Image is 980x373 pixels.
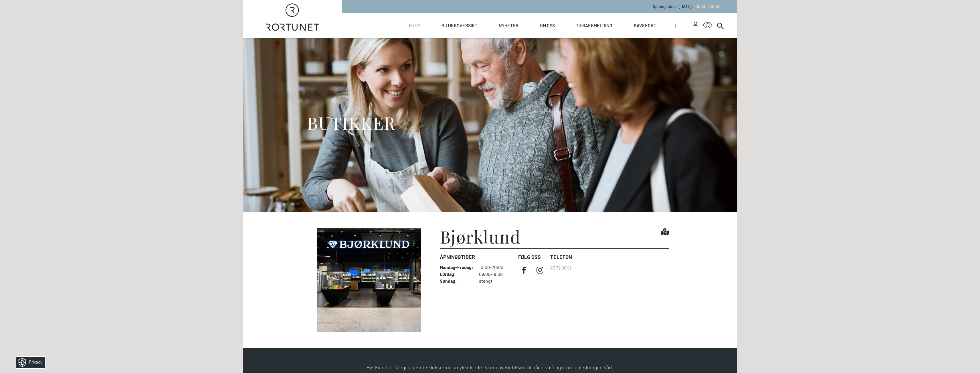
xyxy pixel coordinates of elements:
a: 45 72 98 91 [550,265,571,270]
a: facebook [518,264,530,276]
p: Åpningstider - [DATE] : [653,3,719,9]
a: Gavekort [634,13,656,38]
a: Nyheter [499,13,518,38]
dt: Åpningstider [440,253,514,261]
dt: Lørdag : [440,271,473,277]
span: | [675,13,693,38]
dt: FØLG OSS [518,253,546,261]
button: Open Accessibility Menu [703,21,712,30]
span: 10:00 - 20:00 [695,4,719,9]
a: Hjem [409,13,420,38]
a: instagram [534,264,546,276]
dt: Søndag : [440,278,473,284]
dt: Telefon [550,253,572,261]
a: 10:00 - 20:00 [693,4,719,9]
dd: 10:00-20:00 [479,264,514,270]
dd: 09:00-18:00 [479,271,514,277]
a: Butikkoversikt [442,13,477,38]
iframe: Manage Preferences [6,355,52,370]
h1: BUTIKKER [307,112,395,133]
a: Tilbakemelding [576,13,612,38]
h1: Bjørklund [440,228,521,245]
dd: stengt [479,278,514,284]
dt: Mandag - Fredag : [440,264,473,270]
a: Om oss [540,13,555,38]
